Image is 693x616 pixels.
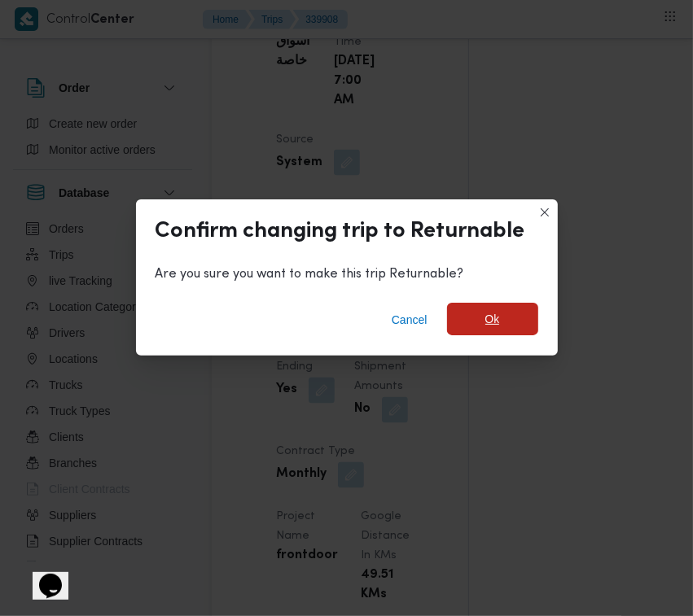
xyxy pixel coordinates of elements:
span: Ok [485,309,500,329]
div: Confirm changing trip to Returnable [156,219,525,245]
button: Cancel [385,304,434,336]
button: Ok [447,303,538,335]
div: Are you sure you want to make this trip Returnable? [156,264,538,284]
span: Cancel [392,310,428,330]
button: Closes this modal window [535,203,555,222]
iframe: chat widget [16,551,68,600]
